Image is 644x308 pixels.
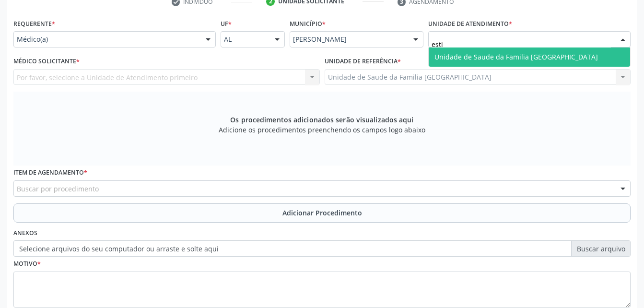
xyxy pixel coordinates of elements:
label: UF [221,16,232,31]
label: Médico Solicitante [13,54,80,69]
span: Unidade de Saude da Familia [GEOGRAPHIC_DATA] [434,52,598,61]
label: Item de agendamento [13,166,87,180]
span: Adicione os procedimentos preenchendo os campos logo abaixo [219,125,425,135]
label: Unidade de atendimento [428,16,512,31]
label: Motivo [13,257,41,272]
span: Médico(a) [17,35,196,44]
label: Anexos [13,226,37,241]
span: Adicionar Procedimento [282,208,362,218]
span: [PERSON_NAME] [293,35,403,44]
label: Requerente [13,16,55,31]
button: Adicionar Procedimento [13,203,631,223]
label: Unidade de referência [325,54,401,69]
span: Os procedimentos adicionados serão visualizados aqui [230,115,413,125]
span: Buscar por procedimento [17,184,99,194]
span: AL [224,35,265,44]
input: Unidade de atendimento [432,35,611,54]
label: Município [290,16,326,31]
